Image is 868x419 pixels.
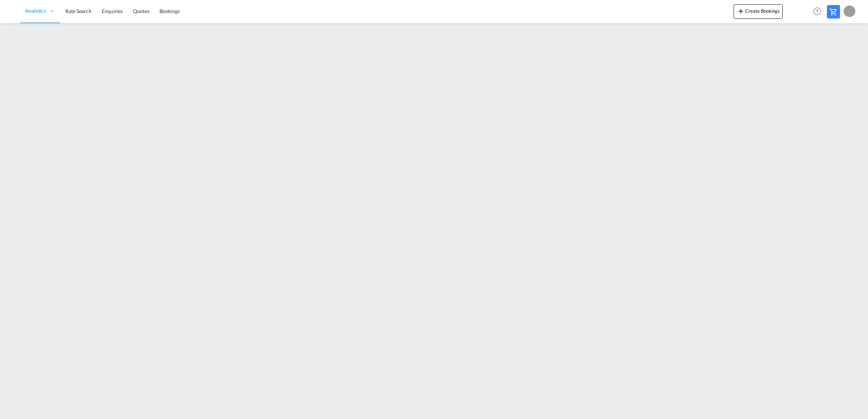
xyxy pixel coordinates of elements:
div: Help [811,5,827,18]
span: Help [811,5,823,17]
span: Quotes [133,8,149,14]
span: Bookings [159,8,180,14]
span: Analytics [25,7,46,15]
span: Enquiries [102,8,123,14]
span: Rate Search [65,8,92,14]
md-icon: icon-plus 400-fg [737,7,745,15]
button: icon-plus 400-fgCreate Bookings [734,4,783,19]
